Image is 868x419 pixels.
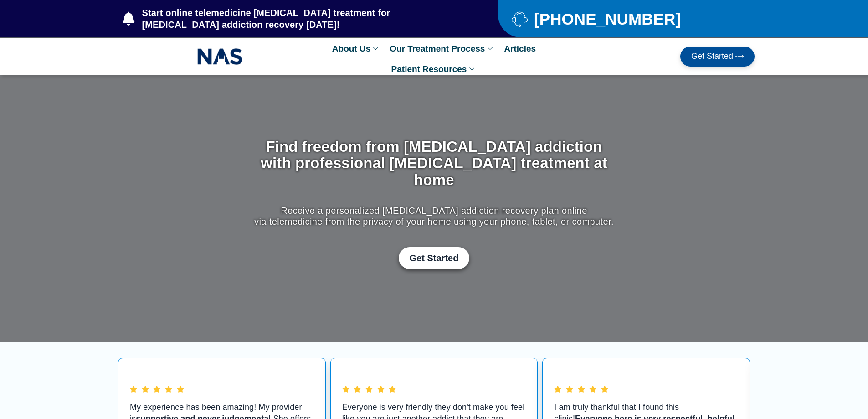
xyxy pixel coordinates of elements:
h1: Find freedom from [MEDICAL_DATA] addiction with professional [MEDICAL_DATA] treatment at home [252,139,616,188]
a: Get Started [399,247,470,269]
a: [PHONE_NUMBER] [512,11,732,27]
span: Get Started [410,253,459,264]
span: Get Started [691,52,733,61]
a: Start online telemedicine [MEDICAL_DATA] treatment for [MEDICAL_DATA] addiction recovery [DATE]! [123,7,462,31]
a: About Us [328,38,385,59]
span: [PHONE_NUMBER] [532,13,681,25]
a: Articles [499,38,540,59]
a: Get Started [680,47,755,67]
div: Get Started with Suboxone Treatment by filling-out this new patient packet form [252,247,616,269]
span: Start online telemedicine [MEDICAL_DATA] treatment for [MEDICAL_DATA] addiction recovery [DATE]! [140,7,462,31]
img: NAS_email_signature-removebg-preview.png [197,46,243,67]
a: Patient Resources [387,59,482,79]
p: Receive a personalized [MEDICAL_DATA] addiction recovery plan online via telemedicine from the pr... [252,205,616,227]
a: Our Treatment Process [385,38,499,59]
